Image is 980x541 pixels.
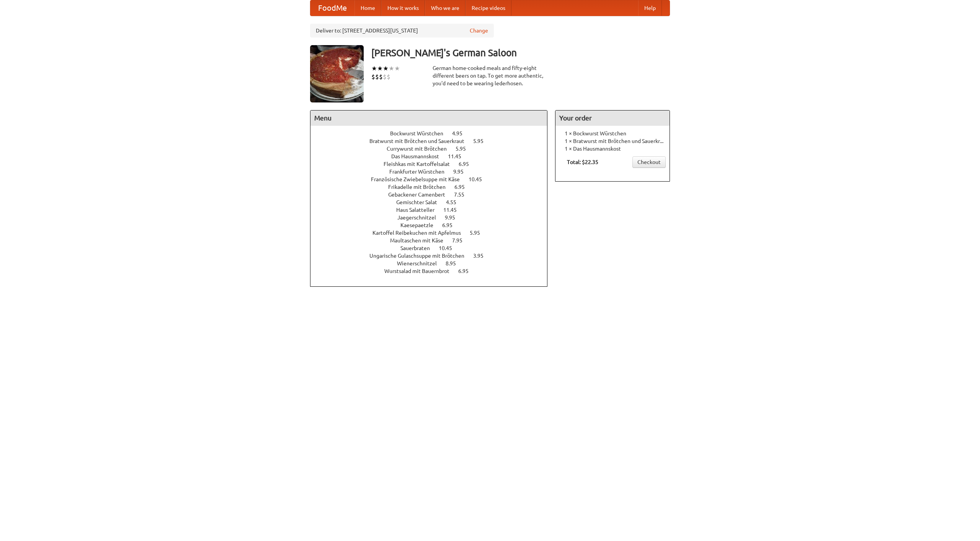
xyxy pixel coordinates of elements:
h4: Menu [310,110,547,126]
span: 11.45 [443,207,464,213]
span: Fleishkas mit Kartoffelsalat [384,161,457,167]
a: Kaesepaetzle 6.95 [400,222,467,228]
span: 6.95 [442,222,460,228]
a: Wurstsalad mit Bauernbrot 6.95 [384,268,483,274]
span: Französische Zwiebelsuppe mit Käse [371,176,467,182]
span: Frankfurter Würstchen [389,169,452,175]
a: FoodMe [310,0,354,16]
li: $ [371,73,375,81]
span: Ungarische Gulaschsuppe mit Brötchen [369,253,472,259]
a: Currywurst mit Brötchen 5.95 [387,146,480,152]
div: Deliver to: [STREET_ADDRESS][US_STATE] [310,24,494,37]
span: 7.95 [452,237,470,244]
a: Change [470,27,488,34]
li: 1 × Das Hausmannskost [559,145,666,153]
li: $ [375,73,379,81]
a: Bockwurst Würstchen 4.95 [390,130,477,136]
a: Kartoffel Reibekuchen mit Apfelmus 5.95 [372,230,494,236]
a: Checkout [632,156,666,168]
li: ★ [371,64,377,73]
span: Wurstsalad mit Bauernbrot [384,268,457,274]
span: 6.95 [459,161,477,167]
span: 7.55 [454,192,472,198]
a: Das Hausmannskost 11.45 [391,153,475,159]
span: Bratwurst mit Brötchen und Sauerkraut [369,138,472,144]
a: Gebackener Camenbert 7.55 [388,192,479,198]
h3: [PERSON_NAME]'s German Saloon [371,45,670,60]
a: Haus Salatteller 11.45 [396,207,471,213]
span: 4.95 [452,130,470,136]
b: Total: $22.35 [567,159,598,165]
a: Französische Zwiebelsuppe mit Käse 10.45 [371,176,496,182]
a: Fleishkas mit Kartoffelsalat 6.95 [384,161,483,167]
span: 8.95 [446,260,464,266]
span: Jaegerschnitzel [397,214,444,221]
span: Frikadelle mit Brötchen [388,184,453,190]
span: 3.95 [473,253,491,259]
span: 10.45 [439,245,460,251]
span: Kaesepaetzle [400,222,441,228]
span: Gebackener Camenbert [388,192,453,198]
a: Home [354,0,381,16]
a: Wienerschnitzel 8.95 [397,260,470,266]
span: Haus Salatteller [396,207,442,213]
a: Bratwurst mit Brötchen und Sauerkraut 5.95 [369,138,498,144]
li: $ [379,73,383,81]
a: Who we are [425,0,465,16]
span: Kartoffel Reibekuchen mit Apfelmus [372,230,469,236]
li: 1 × Bratwurst mit Brötchen und Sauerkraut [559,137,666,145]
span: 5.95 [456,146,474,152]
li: ★ [394,64,400,73]
a: Sauerbraten 10.45 [400,245,466,251]
a: Ungarische Gulaschsuppe mit Brötchen 3.95 [369,253,498,259]
div: German home-cooked meals and fifty-eight different beers on tap. To get more authentic, you'd nee... [433,64,547,87]
span: 9.95 [445,214,463,221]
a: Maultaschen mit Käse 7.95 [390,237,477,244]
li: $ [387,73,390,81]
span: Currywurst mit Brötchen [387,146,454,152]
img: angular.jpg [310,45,364,102]
a: Frankfurter Würstchen 9.95 [389,169,478,175]
a: Gemischter Salat 4.55 [396,199,470,205]
span: Das Hausmannskost [391,153,447,159]
span: 6.95 [458,268,476,274]
span: 5.95 [470,230,488,236]
li: ★ [383,64,389,73]
span: 11.45 [448,153,469,159]
li: ★ [377,64,383,73]
h4: Your order [555,110,670,126]
span: Wienerschnitzel [397,260,444,266]
a: Recipe videos [465,0,511,16]
li: $ [383,73,387,81]
li: ★ [389,64,394,73]
span: Sauerbraten [400,245,438,251]
span: Maultaschen mit Käse [390,237,451,244]
span: 10.45 [469,176,490,182]
span: 6.95 [454,184,472,190]
a: How it works [381,0,425,16]
span: Bockwurst Würstchen [390,130,451,136]
a: Help [638,0,662,16]
a: Jaegerschnitzel 9.95 [397,214,469,221]
span: Gemischter Salat [396,199,445,205]
span: 9.95 [453,169,471,175]
a: Frikadelle mit Brötchen 6.95 [388,184,479,190]
span: 5.95 [473,138,491,144]
li: 1 × Bockwurst Würstchen [559,130,666,137]
span: 4.55 [446,199,464,205]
